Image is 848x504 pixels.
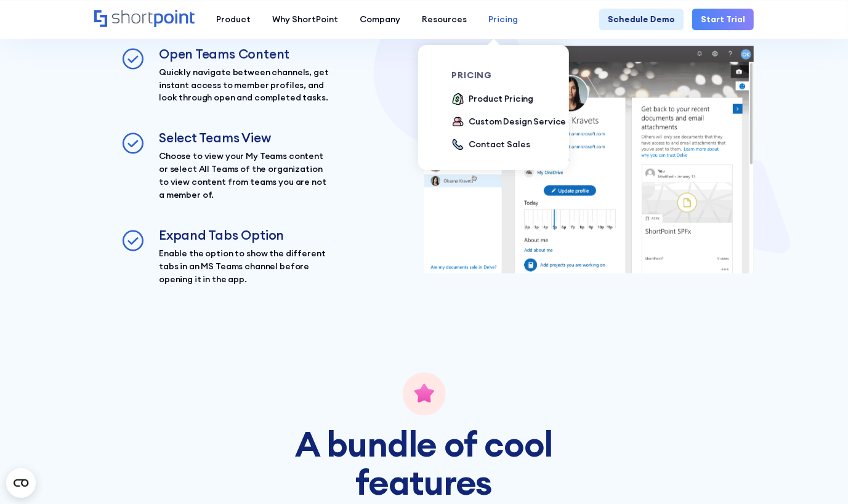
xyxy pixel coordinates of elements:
[216,13,251,26] div: Product
[469,138,530,151] div: Contact Sales
[469,92,533,105] div: Product Pricing
[94,10,195,28] a: Home
[6,468,36,498] button: Open CMP widget
[205,9,261,30] a: Product
[272,13,338,26] div: Why ShortPoint
[349,9,411,30] a: Company
[226,426,622,502] h2: A bundle of cool features
[411,9,477,30] a: Resources
[360,13,400,26] div: Company
[469,115,566,128] div: Custom Design Service
[692,9,754,30] a: Start Trial
[451,138,530,152] a: Contact Sales
[159,66,330,105] p: Quickly navigate between channels, get instant access to member profiles, and look through open a...
[159,248,330,287] p: Enable the option to show the different tabs in an MS Teams channel before opening it in the app.
[626,361,848,504] iframe: Chat Widget
[159,46,330,62] h3: Open Teams Content
[451,92,533,107] a: Product Pricing
[451,71,572,79] div: pricing
[159,150,330,202] p: Choose to view your My Teams content or select All Teams of the organization to view content from...
[422,13,467,26] div: Resources
[477,9,528,30] a: Pricing
[451,115,566,129] a: Custom Design Service
[159,228,330,243] h3: Expand Tabs Option
[599,9,684,30] a: Schedule Demo
[488,13,518,26] div: Pricing
[159,131,330,146] h3: Select Teams View
[261,9,349,30] a: Why ShortPoint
